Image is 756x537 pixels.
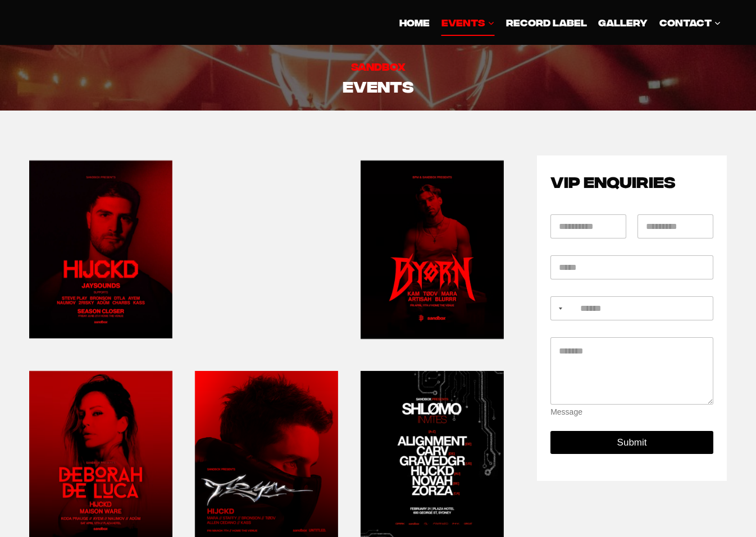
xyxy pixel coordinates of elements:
[659,15,721,30] span: CONTACT
[441,15,495,30] span: EVENTS
[550,431,713,454] button: Submit
[29,74,727,97] h2: Events
[550,407,713,417] div: Message
[500,9,593,36] a: Record Label
[654,9,727,36] a: CONTACT
[29,58,727,74] h6: Sandbox
[550,296,713,320] input: Mobile
[550,169,713,192] h2: VIP ENQUIRIES
[29,12,142,34] img: Sandbox
[593,9,653,36] a: GALLERY
[394,9,435,36] a: HOME
[550,296,566,320] button: Selected country
[436,9,500,36] a: EVENTS
[394,9,727,36] nav: Primary Navigation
